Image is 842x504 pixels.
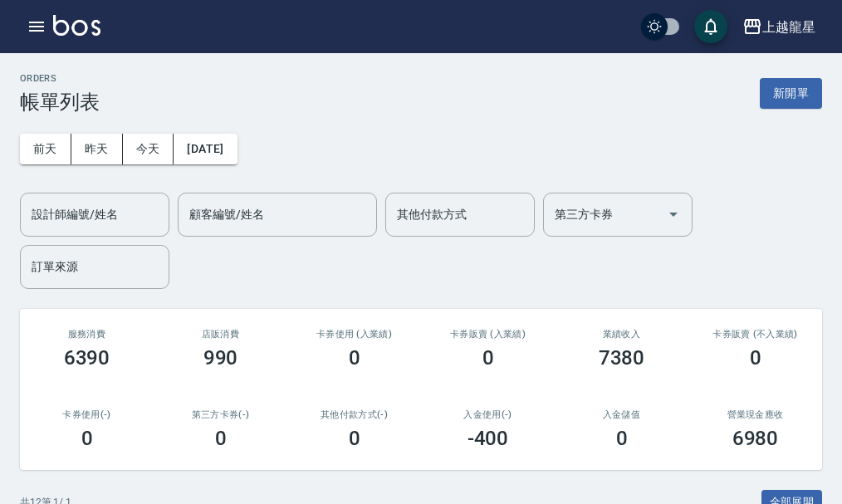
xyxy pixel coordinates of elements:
h3: 0 [349,346,360,369]
h2: 營業現金應收 [708,409,802,420]
h3: 990 [203,346,238,369]
h2: 第三方卡券(-) [174,409,267,420]
h2: 其他付款方式(-) [307,409,401,420]
img: Logo [53,15,100,36]
h3: 0 [349,427,360,450]
h2: 卡券販賣 (不入業績) [708,329,802,340]
button: [DATE] [174,134,237,164]
h2: 入金使用(-) [441,409,535,420]
h3: 服務消費 [40,329,134,340]
h3: 6390 [64,346,110,369]
h3: 0 [482,346,494,369]
button: Open [660,201,687,228]
h2: 卡券販賣 (入業績) [441,329,535,340]
h3: 6980 [732,427,779,450]
a: 新開單 [760,85,822,100]
button: 新開單 [760,78,822,109]
h3: 7380 [599,346,645,369]
h3: -400 [468,427,509,450]
h3: 0 [616,427,628,450]
h3: 0 [81,427,93,450]
h2: ORDERS [20,73,100,84]
h2: 業績收入 [575,329,668,340]
button: save [694,10,727,43]
button: 上越龍星 [736,10,822,44]
h3: 帳單列表 [20,91,100,114]
button: 今天 [123,134,174,164]
div: 上越龍星 [762,17,815,37]
h2: 入金儲值 [575,409,668,420]
h3: 0 [215,427,227,450]
h2: 店販消費 [174,329,267,340]
button: 前天 [20,134,71,164]
h3: 0 [750,346,761,369]
button: 昨天 [71,134,123,164]
h2: 卡券使用(-) [40,409,134,420]
h2: 卡券使用 (入業績) [307,329,401,340]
